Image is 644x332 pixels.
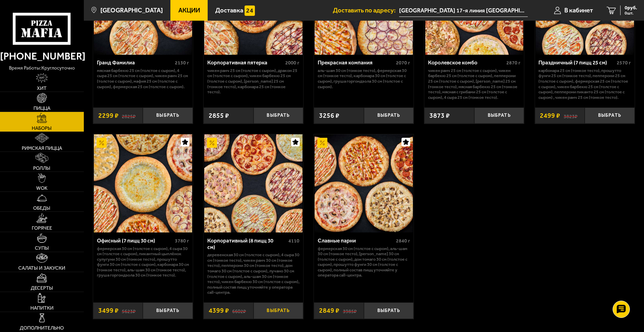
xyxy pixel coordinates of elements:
span: 4399 ₽ [209,307,229,314]
img: Акционный [97,138,107,148]
div: Офисный (7 пицц 30 см) [97,238,174,244]
span: 2499 ₽ [540,112,560,119]
p: Чикен Ранч 25 см (толстое с сыром), Чикен Барбекю 25 см (толстое с сыром), Пепперони 25 см (толст... [428,68,521,100]
a: АкционныйСлавные парни [314,134,414,232]
span: Десерты [31,286,53,290]
p: Фермерская 30 см (толстое с сыром), 4 сыра 30 см (толстое с сыром), Пикантный цыплёнок сулугуни 3... [97,246,189,278]
a: АкционныйКорпоративный (8 пицц 30 см) [204,134,303,232]
div: Гранд Фамилиа [97,60,174,66]
a: АкционныйОфисный (7 пицц 30 см) [93,134,193,232]
s: 3823 ₽ [564,112,577,119]
span: 2870 г [506,60,521,66]
span: Горячее [32,226,52,230]
button: Выбрать [585,107,635,124]
button: Выбрать [254,107,304,124]
button: Выбрать [143,302,193,319]
span: Дополнительно [20,325,64,330]
span: Роллы [33,166,50,170]
s: 2825 ₽ [122,112,136,119]
div: Славные парни [318,238,394,244]
img: Акционный [317,138,327,148]
s: 5623 ₽ [122,307,136,314]
div: Праздничный (7 пицц 25 см) [538,60,615,66]
p: Фермерская 30 см (толстое с сыром), Аль-Шам 30 см (тонкое тесто), [PERSON_NAME] 30 см (толстое с ... [318,246,410,278]
span: 2570 г [617,60,631,66]
span: Санкт-Петербург 17-я линия Васильевского острова 54к8 [399,4,528,17]
span: 0 шт. [625,11,637,15]
span: 2855 ₽ [209,112,229,119]
p: Карбонара 25 см (тонкое тесто), Прошутто Фунги 25 см (тонкое тесто), Пепперони 25 см (толстое с с... [538,68,631,100]
button: Выбрать [143,107,193,124]
button: Выбрать [364,107,414,124]
p: Аль-Шам 30 см (тонкое тесто), Фермерская 30 см (тонкое тесто), Карбонара 30 см (толстое с сыром),... [318,68,410,89]
s: 6602 ₽ [232,307,246,314]
div: Прекрасная компания [318,60,394,66]
div: Корпоративный (8 пицц 30 см) [207,238,287,250]
span: 2000 г [285,60,299,66]
span: 3499 ₽ [98,307,119,314]
span: WOK [36,186,48,190]
span: 2299 ₽ [98,112,119,119]
span: Наборы [32,126,52,131]
p: Мясная Барбекю 25 см (толстое с сыром), 4 сыра 25 см (толстое с сыром), Чикен Ранч 25 см (толстое... [97,68,189,89]
img: Славные парни [315,134,413,232]
span: В кабинет [564,7,593,14]
p: Деревенская 30 см (толстое с сыром), 4 сыра 30 см (тонкое тесто), Чикен Ранч 30 см (тонкое тесто)... [207,252,300,295]
img: Офисный (7 пицц 30 см) [94,134,192,232]
span: Хит [37,86,47,91]
span: 4110 [288,238,299,244]
span: 2070 г [396,60,410,66]
span: Доставить по адресу: [333,7,399,14]
span: 2130 г [175,60,189,66]
button: Выбрать [474,107,524,124]
span: 3873 ₽ [429,112,450,119]
button: Выбрать [364,302,414,319]
img: Корпоративный (8 пицц 30 см) [204,134,303,232]
span: 3780 г [175,238,189,244]
div: Королевское комбо [428,60,505,66]
span: 2840 г [396,238,410,244]
span: Акции [178,7,200,14]
button: Выбрать [254,302,304,319]
span: 2849 ₽ [319,307,339,314]
span: Римская пицца [22,146,62,151]
span: [GEOGRAPHIC_DATA] [100,7,163,14]
span: Салаты и закуски [18,266,65,270]
input: Ваш адрес доставки [399,4,528,17]
span: Пицца [33,106,50,111]
s: 3985 ₽ [343,307,357,314]
img: 15daf4d41897b9f0e9f617042186c801.svg [245,6,255,15]
span: Обеды [33,206,50,210]
span: Доставка [215,7,243,14]
span: Напитки [30,305,53,310]
p: Чикен Ранч 25 см (толстое с сыром), Дракон 25 см (толстое с сыром), Чикен Барбекю 25 см (толстое ... [207,68,300,95]
span: 3256 ₽ [319,112,339,119]
span: 0 руб. [625,6,637,10]
span: Супы [35,246,49,250]
div: Корпоративная пятерка [207,60,284,66]
img: Акционный [207,138,217,148]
